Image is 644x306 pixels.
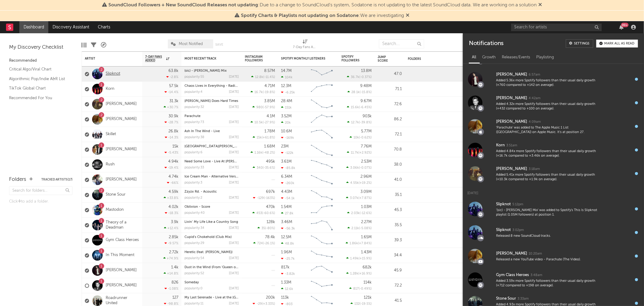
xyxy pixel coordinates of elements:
div: 3.85M [264,99,275,103]
span: -57.9 % [264,106,274,109]
a: Dust in the Wind (From 'Queen of the Ring - Music From The Motion Picture') [184,266,306,269]
div: Filters [91,36,96,54]
div: 30.9k [168,114,178,118]
div: 12.3M [281,84,291,88]
div: 3:48am [530,273,542,278]
a: My Last Serenade - Live at the [GEOGRAPHIC_DATA], [US_STATE], [GEOGRAPHIC_DATA], [DATE] [184,296,335,299]
a: [PERSON_NAME]4:42amAdded 4.32x more Spotify followers than their usual daily growth (+432 compare... [463,91,644,115]
span: -60.6 % [263,212,274,215]
div: -66 % [167,181,178,185]
div: 13.8M [361,69,372,73]
span: -27.9 % [264,121,274,124]
a: Rush [106,162,115,167]
div: popularity: 55 [184,75,204,79]
div: -2.8 % [166,75,178,79]
div: All [469,52,479,63]
a: [PERSON_NAME]10:20amReleased a new YouTube video - Parachute (The Video). [463,244,644,268]
a: Mastodon [106,207,124,213]
div: 72.1 [378,131,402,138]
div: 128k [267,220,275,224]
span: +2.92 % [359,151,371,155]
div: [DATE] [463,185,644,197]
div: Stone Sour [496,295,516,302]
div: 'Parachute' was added to The Apple Music 1 List ([GEOGRAPHIC_DATA]) on Apple Music. It's at posit... [496,125,602,135]
a: Zzyzx Rd. - Acoustic [184,190,217,194]
div: 4.43M [281,190,292,194]
span: 11.7k [351,151,358,155]
span: -12.6 % [360,212,371,215]
a: Chaos Lives in Everything - Radio Edit [184,84,244,88]
div: 470k [266,205,275,209]
div: Growth [479,52,499,63]
a: [PERSON_NAME] [106,102,137,107]
svg: Chart title [308,67,335,82]
div: Jump Score [378,55,393,63]
div: 27.8k [281,211,293,215]
div: [DATE] [229,151,239,154]
div: -260k [281,181,294,185]
a: Slipknot3:02pmReleased 8 new SoundCloud tracks. [463,221,644,244]
div: 15k [172,145,178,148]
div: [PERSON_NAME] [496,71,527,78]
div: [PERSON_NAME] [496,250,527,257]
span: -19.8 % [264,91,274,94]
a: Slipknot [106,71,120,76]
div: 4.1M [267,114,275,118]
div: ( ) [347,105,372,109]
div: 4.94k [168,160,178,164]
div: popularity: 40 [184,211,205,215]
svg: Chart title [308,97,335,112]
span: Most Notified [179,42,203,46]
div: Releases/Events [499,52,533,63]
span: 4.55k [350,181,359,185]
div: ( ) [347,211,372,215]
div: -14.3 % [165,135,178,139]
span: 7-Day Fans Added [145,55,165,62]
div: David Byrne Does Hard Times [184,99,239,103]
div: ( ) [347,75,372,79]
span: 16.7k [255,91,263,94]
a: [PERSON_NAME]3:18amAdded 5.41x more Spotify followers than their usual daily growth (+10.3k compa... [463,162,644,185]
div: (sic) - Ulrich Wild Mix [184,69,239,73]
svg: Chart title [308,112,335,127]
div: 2.53M [361,160,372,164]
div: 697k [266,190,275,194]
span: 980 [256,106,263,109]
a: Recommended For You [9,95,66,101]
a: Critical Algo/Viral Chart [9,66,66,73]
div: 104k [281,75,293,79]
span: -163 % [265,197,274,200]
div: -169k [281,136,294,140]
a: Heretic (feat. [PERSON_NAME]) [184,251,232,254]
div: Most Recent Track [184,57,230,60]
div: Mark all as read [604,42,634,45]
div: 20k [281,121,291,125]
span: -0.62 % [360,136,371,139]
span: 15k [257,136,262,139]
a: Gym Class Heroes [106,238,139,243]
div: [PERSON_NAME] [496,95,527,102]
svg: Chart title [308,127,335,142]
div: '(sic) - [PERSON_NAME] Mix' was added to Spotify's This Is Slipknot playlist (1.05M followers) at... [496,208,602,217]
a: Ice Cream Man - Alternative Version [184,175,241,178]
a: (sic) - [PERSON_NAME] Mix [184,69,227,73]
a: Roadrunner United [106,296,139,306]
a: Stone Sour [106,192,126,197]
span: 3.07k [350,197,358,200]
a: Gym Class Heroes3:48amAdded 3.59x more Spotify followers than their usual daily growth (+712 comp... [463,268,644,291]
div: [DATE] [229,121,239,124]
a: Slipknot5:12pm'(sic) - [PERSON_NAME] Mix' was added to Spotify's This Is Slipknot playlist (1.05M... [463,197,644,221]
div: +30.7 % [164,105,178,109]
div: 72.6 [378,101,402,108]
div: 4:42am [529,96,540,101]
div: ( ) [347,151,372,155]
div: Added 4.84x more Spotify followers than their usual daily growth (+16.7k compared to +3.46k on av... [496,149,602,158]
a: [PERSON_NAME] [106,268,137,273]
a: Discovery Assistant [48,21,94,33]
span: -129 [257,197,264,200]
a: Charts [94,21,114,33]
span: 15.6k [351,106,359,109]
div: 6:57am [529,73,540,77]
div: -5.43 % [165,151,178,155]
div: -28.7 % [165,120,178,124]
